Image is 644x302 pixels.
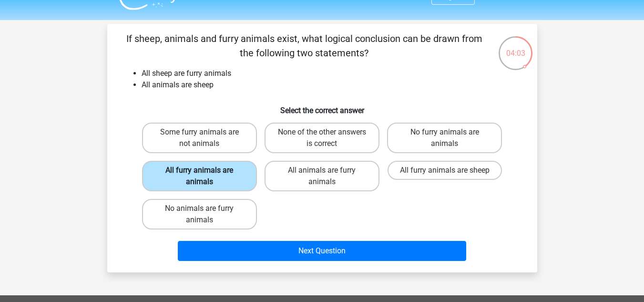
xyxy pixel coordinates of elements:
[388,161,502,180] label: All furry animals are sheep
[142,123,257,153] label: Some furry animals are not animals
[142,79,522,91] li: All animals are sheep
[142,68,522,79] li: All sheep are furry animals
[142,161,257,191] label: All furry animals are animals
[142,199,257,229] label: No animals are furry animals
[123,98,522,115] h6: Select the correct answer
[387,123,502,153] label: No furry animals are animals
[123,31,486,60] p: If sheep, animals and furry animals exist, what logical conclusion can be drawn from the followin...
[265,123,379,153] label: None of the other answers is correct
[498,35,533,59] div: 04:03
[265,161,379,191] label: All animals are furry animals
[178,241,466,261] button: Next Question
